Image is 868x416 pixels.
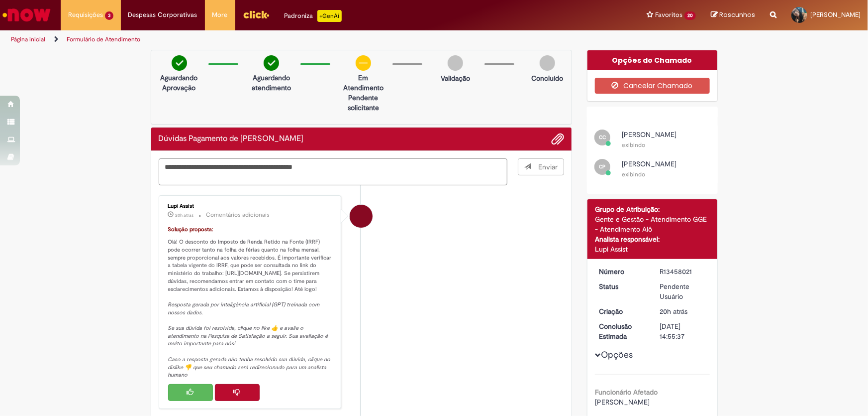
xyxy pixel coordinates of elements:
[11,35,45,43] a: Página inicial
[599,134,606,140] span: CC
[684,11,696,20] span: 20
[660,307,688,316] time: 28/08/2025 13:55:34
[587,50,717,70] div: Opções do Chamado
[660,306,706,316] div: 28/08/2025 13:55:34
[1,5,52,25] img: ServiceNow
[595,244,710,254] div: Lupi Assist
[339,73,387,93] p: Em Atendimento
[285,10,342,22] div: Padroniza
[168,301,332,379] em: Resposta gerada por inteligência artificial (GPT) treinada com nossos dados. Se sua dúvida foi re...
[159,135,304,143] h2: Dúvidas Pagamento de Salário Histórico de tíquete
[176,212,194,218] span: 20h atrás
[7,30,571,49] ul: Trilhas de página
[655,10,682,20] span: Favoritos
[168,203,334,209] div: Lupi Assist
[159,158,508,185] textarea: Digite sua mensagem aqui...
[595,214,710,234] div: Gente e Gestão - Atendimento GGE - Atendimento Alô
[68,10,103,20] span: Requisições
[591,306,653,316] dt: Criação
[339,93,387,113] p: Pendente solicitante
[441,73,470,83] p: Validação
[551,133,564,145] button: Adicionar anexos
[317,10,342,22] p: +GenAi
[168,226,214,233] font: Solução proposta:
[660,321,706,341] div: [DATE] 14:55:37
[540,55,555,71] img: img-circle-grey.png
[206,211,270,219] small: Comentários adicionais
[595,388,658,397] b: Funcionário Afetado
[128,10,197,20] span: Despesas Corporativas
[595,234,710,244] div: Analista responsável:
[595,78,710,94] button: Cancelar Chamado
[155,73,203,93] p: Aguardando Aprovação
[622,170,645,178] small: exibindo
[243,7,270,22] img: click_logo_yellow_360x200.png
[591,267,653,277] dt: Número
[247,73,295,93] p: Aguardando atendimento
[448,55,463,71] img: img-circle-grey.png
[660,307,688,316] span: 20h atrás
[176,212,194,218] time: 28/08/2025 13:55:41
[622,159,676,168] span: [PERSON_NAME]
[595,398,650,407] span: [PERSON_NAME]
[711,10,755,20] a: Rascunhos
[172,55,187,71] img: check-circle-green.png
[591,281,653,291] dt: Status
[531,73,563,83] p: Concluído
[622,130,676,139] span: [PERSON_NAME]
[264,55,279,71] img: check-circle-green.png
[67,35,140,43] a: Formulário de Atendimento
[599,163,606,170] span: CP
[622,141,645,149] small: exibindo
[105,11,113,20] span: 3
[595,204,710,214] div: Grupo de Atribuição:
[168,226,334,379] p: Olá! O desconto do Imposto de Renda Retido na Fonte (IRRF) pode ocorrer tanto na folha de férias ...
[356,55,371,71] img: circle-minus.png
[660,281,706,301] div: Pendente Usuário
[591,321,653,341] dt: Conclusão Estimada
[212,10,228,20] span: More
[719,10,755,19] span: Rascunhos
[350,205,373,228] div: Lupi Assist
[810,10,861,19] span: [PERSON_NAME]
[660,267,706,277] div: R13458021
